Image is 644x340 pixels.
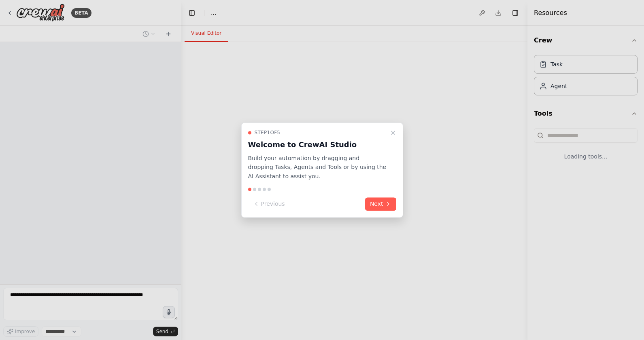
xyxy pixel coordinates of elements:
p: Build your automation by dragging and dropping Tasks, Agents and Tools or by using the AI Assista... [248,154,387,181]
span: Step 1 of 5 [255,129,281,136]
button: Hide left sidebar [186,7,198,19]
button: Close walkthrough [388,128,398,137]
h3: Welcome to CrewAI Studio [248,139,387,150]
button: Previous [248,197,290,211]
button: Next [365,197,396,211]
